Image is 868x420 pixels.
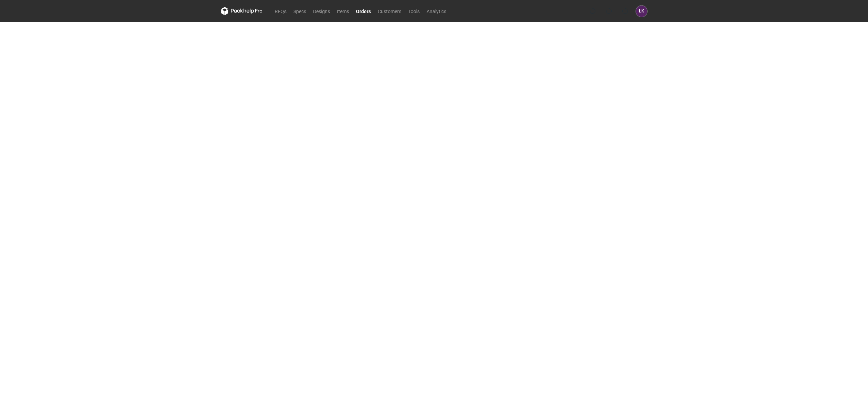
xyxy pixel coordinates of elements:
button: ŁK [636,6,647,17]
a: RFQs [271,7,290,15]
svg: Packhelp Pro [221,7,263,15]
div: Łukasz Kowalski [636,6,647,17]
a: Analytics [423,7,450,15]
a: Designs [310,7,334,15]
a: Specs [290,7,310,15]
a: Orders [353,7,374,15]
a: Tools [405,7,423,15]
a: Customers [374,7,405,15]
a: Items [334,7,353,15]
